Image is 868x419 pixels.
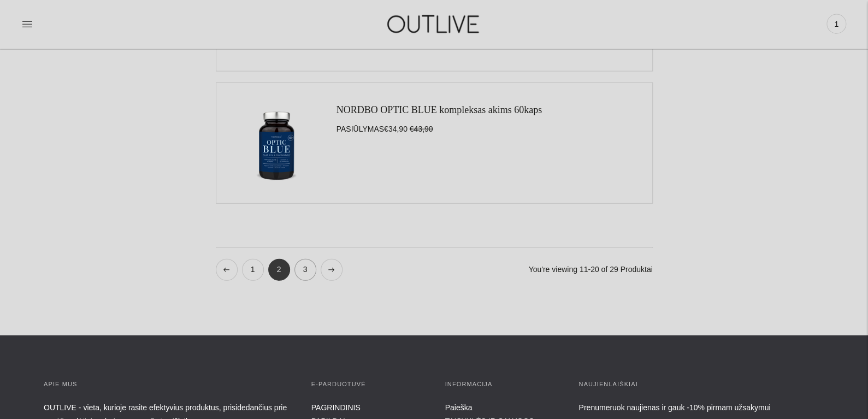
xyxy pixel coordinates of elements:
[384,125,408,133] span: €34,90
[311,403,361,412] a: PAGRINDINIS
[294,259,316,281] a: 3
[242,259,264,281] a: 1
[578,401,824,415] div: Prenumeruok naujienas ir gauk -10% pirmam užsakymui
[366,5,503,43] img: OUTLIVE
[311,379,423,390] h3: E-parduotuvė
[528,259,652,281] p: You're viewing 11-20 of 29 Produktai
[44,379,290,390] h3: APIE MUS
[578,379,824,390] h3: Naujienlaiškiai
[410,125,433,133] s: €43,90
[445,379,557,390] h3: INFORMACIJA
[268,259,290,281] span: 2
[336,94,542,192] div: PASIŪLYMAS
[826,12,846,36] a: 1
[829,16,844,32] span: 1
[336,104,542,115] a: NORDBO OPTIC BLUE kompleksas akims 60kaps
[445,403,472,412] a: Paieška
